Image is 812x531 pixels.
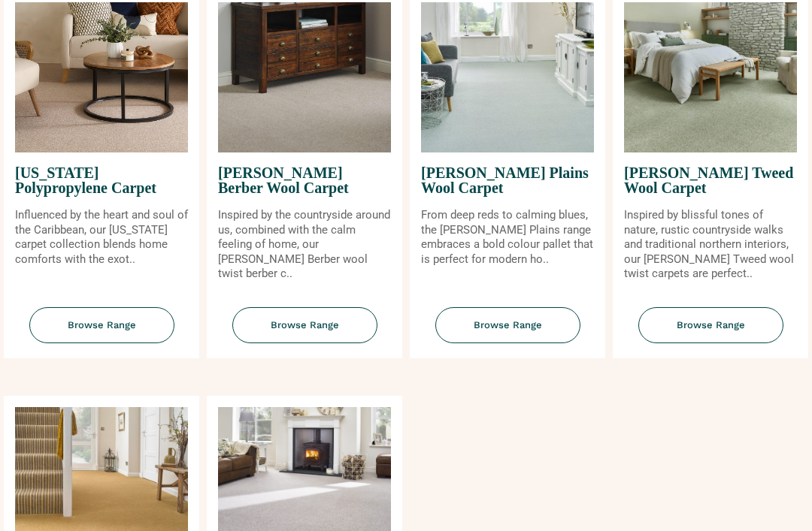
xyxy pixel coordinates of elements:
[624,2,797,152] img: Tomkinson Tweed Wool Carpet
[421,208,594,267] p: From deep reds to calming blues, the [PERSON_NAME] Plains range embraces a bold colour pallet tha...
[15,152,188,208] span: [US_STATE] Polypropylene Carpet
[638,307,783,344] span: Browse Range
[613,307,808,359] a: Browse Range
[207,307,402,359] a: Browse Range
[218,2,391,152] img: Tomkinson Berber Wool Carpet
[624,152,797,208] span: [PERSON_NAME] Tweed Wool Carpet
[421,152,594,208] span: [PERSON_NAME] Plains Wool Carpet
[15,2,188,152] img: Puerto Rico Polypropylene Carpet
[624,208,797,282] p: Inspired by blissful tones of nature, rustic countryside walks and traditional northern interiors...
[410,307,605,359] a: Browse Range
[435,307,580,344] span: Browse Range
[4,307,199,359] a: Browse Range
[218,208,391,282] p: Inspired by the countryside around us, combined with the calm feeling of home, our [PERSON_NAME] ...
[15,208,188,267] p: Influenced by the heart and soul of the Caribbean, our [US_STATE] carpet collection blends home c...
[218,152,391,208] span: [PERSON_NAME] Berber Wool Carpet
[29,307,174,344] span: Browse Range
[232,307,377,344] span: Browse Range
[421,2,594,152] img: Tomkinson Plains Wool Carpet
